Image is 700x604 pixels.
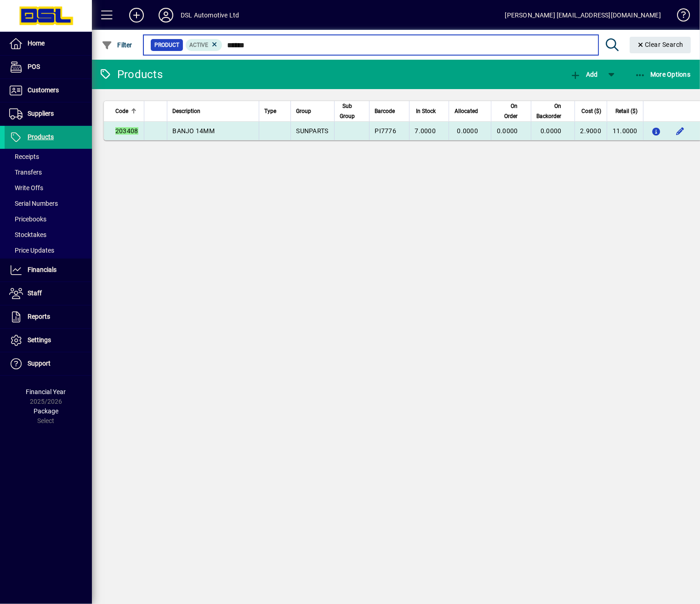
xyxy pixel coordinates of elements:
span: Barcode [375,106,395,116]
span: Support [28,360,51,367]
button: Clear [630,37,691,53]
div: Barcode [375,106,404,116]
em: 203408 [115,127,138,135]
span: Group [296,106,312,116]
span: Clear Search [637,41,684,48]
span: On Order [497,101,518,121]
span: Products [28,133,54,141]
td: 2.9000 [575,122,607,140]
a: Settings [5,329,92,352]
span: Serial Numbers [9,200,58,207]
a: Suppliers [5,102,92,125]
span: Staff [28,289,42,297]
span: 0.0000 [457,127,478,135]
span: Retail ($) [615,106,637,116]
button: Add [568,66,600,83]
span: Reports [28,313,50,320]
span: Type [265,106,277,116]
button: Filter [99,37,135,53]
span: POS [28,63,40,70]
mat-chip: Activation Status: Active [186,39,222,51]
span: Package [34,407,58,415]
span: 7.0000 [415,127,436,135]
a: POS [5,56,92,79]
span: Description [173,106,201,116]
div: Products [99,67,163,82]
span: Home [28,40,45,47]
span: Customers [28,86,59,94]
a: Write Offs [5,180,92,196]
button: More Options [632,66,693,83]
span: Transfers [9,169,42,176]
div: Type [265,106,285,116]
button: Profile [151,7,181,23]
td: 11.0000 [607,122,643,140]
span: Product [154,40,179,50]
span: In Stock [416,106,436,116]
div: Allocated [455,106,486,116]
button: Edit [673,124,688,138]
span: SUNPARTS [296,127,329,135]
span: BANJO 14MM [173,127,215,135]
div: On Backorder [537,101,570,121]
a: Price Updates [5,243,92,258]
button: Add [122,7,151,23]
span: Financial Year [26,388,66,395]
div: Sub Group [340,101,364,121]
a: Reports [5,305,92,328]
a: Transfers [5,164,92,180]
span: On Backorder [537,101,562,121]
span: Cost ($) [581,106,601,116]
span: Suppliers [28,110,54,117]
a: Financials [5,259,92,282]
div: Description [173,106,253,116]
span: Filter [102,41,132,49]
span: More Options [635,71,691,78]
span: Financials [28,266,57,273]
a: Customers [5,79,92,102]
span: Write Offs [9,184,43,192]
span: Allocated [455,106,478,116]
a: Support [5,352,92,375]
span: Code [115,106,128,116]
div: DSL Automotive Ltd [181,8,239,23]
span: Settings [28,336,51,344]
a: Home [5,32,92,55]
span: Add [570,71,598,78]
span: PI7776 [375,127,397,135]
span: 0.0000 [497,127,518,135]
span: Price Updates [9,247,54,254]
div: Code [115,106,138,116]
div: In Stock [415,106,444,116]
a: Serial Numbers [5,196,92,211]
span: Receipts [9,153,39,160]
a: Pricebooks [5,211,92,227]
a: Receipts [5,149,92,164]
span: Pricebooks [9,215,46,223]
span: 0.0000 [541,127,562,135]
span: Stocktakes [9,231,46,238]
div: Group [296,106,329,116]
a: Knowledge Base [670,2,689,32]
a: Staff [5,282,92,305]
span: Sub Group [340,101,355,121]
span: Active [189,42,208,48]
div: [PERSON_NAME] [EMAIL_ADDRESS][DOMAIN_NAME] [505,8,661,23]
div: On Order [497,101,526,121]
a: Stocktakes [5,227,92,243]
